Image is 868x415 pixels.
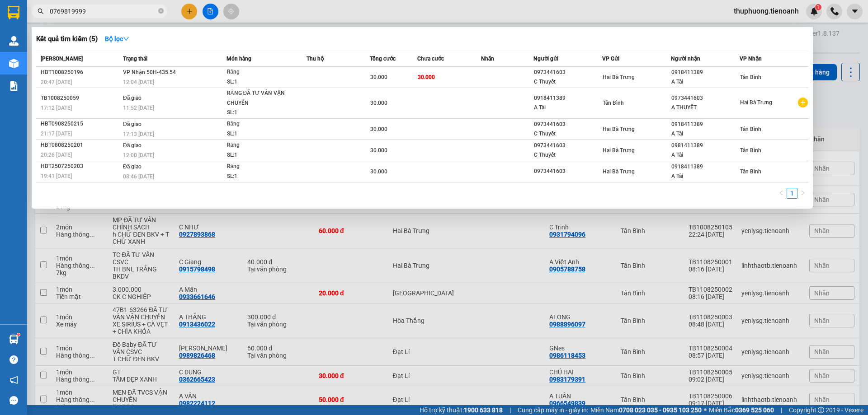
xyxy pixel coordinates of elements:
div: 0981411389 [671,141,739,150]
span: Món hàng [226,56,251,62]
h3: Kết quả tìm kiếm ( 5 ) [36,34,98,44]
div: 0973441603 [534,167,602,176]
div: SL: 1 [227,129,295,139]
li: Previous Page [776,188,787,199]
button: left [776,188,787,199]
span: Tân Bình [740,74,761,80]
span: Hai Bà Trưng [603,74,635,80]
div: 0918411389 [671,68,739,77]
span: VP Gửi [602,56,619,62]
span: right [800,190,806,196]
img: warehouse-icon [9,335,19,344]
span: Tân Bình [740,126,761,132]
span: 08:46 [DATE] [123,173,154,180]
div: SL: 1 [227,108,295,118]
span: Hai Bà Trưng [740,99,772,106]
span: Đã giao [123,121,142,127]
img: solution-icon [9,81,19,91]
li: Next Page [797,188,808,199]
strong: Bộ lọc [105,35,129,42]
span: 21:17 [DATE] [41,131,72,137]
span: Tân Bình [740,147,761,154]
span: 12:04 [DATE] [123,79,154,85]
button: right [797,188,808,199]
div: A Tài [671,150,739,160]
span: Chưa cước [417,56,444,62]
div: C Thuyết [534,77,602,87]
span: close-circle [158,7,164,16]
img: warehouse-icon [9,59,19,68]
span: 17:12 [DATE] [41,105,72,111]
div: TB1008250059 [41,93,120,103]
span: message [9,396,18,405]
span: Gửi: [41,5,92,14]
span: Đã giao [123,95,142,101]
div: A THUYẾT [671,103,739,112]
div: 0973441603 [534,120,602,129]
span: 30.000 [418,74,435,80]
span: Tân Bình [603,100,624,106]
img: warehouse-icon [9,36,19,46]
span: Hai Bà Trưng [603,126,635,132]
span: thuphuong.tienoanh - In: [41,34,148,50]
div: Răng [227,67,295,77]
span: Hai Bà Trưng [603,147,635,154]
span: 19:41 [DATE] [41,173,72,179]
span: [PERSON_NAME] [41,56,83,62]
span: VP Nhận 50H-435.54 [123,69,176,75]
div: C Thuyết [534,150,602,160]
span: 30.000 [370,147,387,154]
div: SL: 1 [227,172,295,182]
span: VP Nhận [740,56,762,62]
div: Răng [227,119,295,129]
span: Hai Bà Trưng [603,168,635,175]
img: logo-vxr [8,6,19,19]
div: Răng [227,140,295,150]
span: C Nghi - 0966584040 [41,16,110,24]
span: TB1108250095 - [41,26,148,50]
input: Tìm tên, số ĐT hoặc mã đơn [50,6,156,16]
span: question-circle [9,355,18,364]
div: SL: 1 [227,77,295,87]
span: 30.000 [370,168,387,175]
span: 17:13 [DATE] [123,131,154,137]
div: C Thuyết [534,129,602,139]
span: 30.000 [370,100,387,106]
div: A Tài [671,77,739,87]
span: Đã giao [123,163,142,170]
span: Tân Bình [57,5,92,14]
span: down [123,36,129,42]
a: 1 [787,188,797,198]
span: Tân Bình [740,168,761,175]
div: HBT1008250196 [41,68,120,77]
span: 20:26 [DATE] [41,152,72,158]
strong: Nhận: [5,55,135,104]
span: search [38,8,44,14]
span: Tổng cước [370,56,396,62]
span: left [778,190,784,196]
span: notification [9,376,18,384]
div: HBT0908250215 [41,119,120,129]
div: 0918411389 [534,93,602,103]
button: Bộ lọcdown [98,32,137,46]
div: 0918411389 [671,120,739,129]
div: 0973441603 [534,141,602,150]
span: 12:00 [DATE] [123,152,154,159]
li: 1 [787,188,797,199]
span: 20:47 [DATE] [41,79,72,85]
div: A Tài [671,172,739,181]
div: SL: 1 [227,150,295,160]
span: 16:20:37 [DATE] [41,34,148,50]
span: plus-circle [798,98,808,107]
span: Đã giao [123,142,142,149]
div: 0918411389 [671,162,739,172]
span: Hai Bà Trưng [5,55,135,104]
div: A Tài [534,103,602,112]
span: 30.000 [370,74,387,80]
div: HBT2507250203 [41,162,120,171]
div: RĂNG ĐÃ TƯ VẤN VẬN CHUYỂN [227,89,295,108]
div: Răng [227,162,295,172]
div: 0973441603 [534,68,602,77]
span: Trạng thái [123,56,147,62]
div: 0973441603 [671,93,739,103]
